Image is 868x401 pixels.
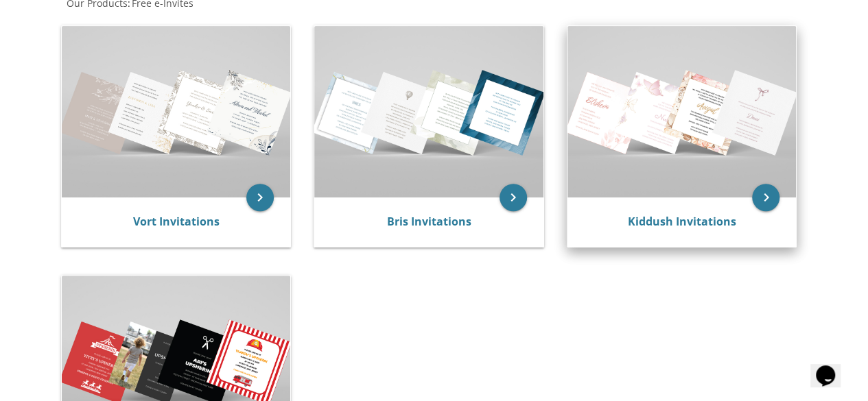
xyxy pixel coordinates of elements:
img: Bris Invitations [314,26,543,197]
img: Vort Invitations [62,26,291,197]
a: Bris Invitations [387,214,471,229]
iframe: chat widget [810,346,854,387]
a: keyboard_arrow_right [500,184,527,211]
a: Vort Invitations [133,214,220,229]
img: Kiddush Invitations [567,26,797,197]
a: keyboard_arrow_right [246,184,274,211]
a: Kiddush Invitations [628,214,736,229]
a: keyboard_arrow_right [752,184,779,211]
